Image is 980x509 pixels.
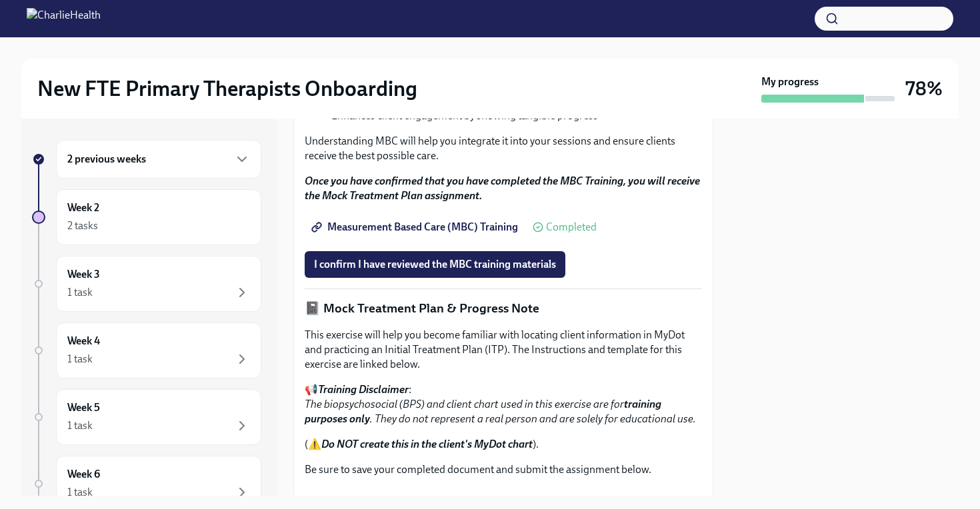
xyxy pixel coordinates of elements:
span: I confirm I have reviewed the MBC training materials [314,258,556,271]
a: Week 41 task [32,322,261,378]
img: CharlieHealth [27,8,101,29]
div: 1 task [67,285,93,300]
a: Measurement Based Care (MBC) Training [305,214,527,241]
strong: training purposes only [305,398,661,425]
div: 1 task [67,352,93,366]
em: The biopsychosocial (BPS) and client chart used in this exercise are for . They do not represent ... [305,398,696,425]
strong: Once you have confirmed that you have completed the MBC Training, you will receive the Mock Treat... [305,175,700,202]
strong: Do NOT create this in the client's MyDot chart [321,438,533,450]
div: 2 tasks [67,219,98,233]
div: 2 previous weeks [56,140,261,179]
p: This exercise will help you become familiar with locating client information in MyDot and practic... [305,328,702,372]
span: Completed [512,496,563,506]
span: Measurement Based Care (MBC) Training [314,221,518,234]
a: Week 31 task [32,256,261,312]
h6: Week 3 [67,267,100,282]
p: 📢 : [305,382,702,426]
a: Week 22 tasks [32,189,261,245]
h6: Week 5 [67,400,100,415]
div: 1 task [67,418,93,433]
h2: New FTE Primary Therapists Onboarding [37,75,417,102]
a: Week 51 task [32,389,261,445]
p: (⚠️ ). [305,437,702,452]
span: Completed [546,222,597,233]
strong: My progress [761,75,819,89]
p: Understanding MBC will help you integrate it into your sessions and ensure clients receive the be... [305,134,702,163]
p: Be sure to save your completed document and submit the assignment below. [305,462,702,477]
h6: Week 6 [67,467,100,482]
div: 1 task [67,485,93,500]
h6: Week 4 [67,334,100,348]
h6: 2 previous weeks [67,152,146,167]
h6: Week 2 [67,201,99,215]
strong: Training Disclaimer [318,383,409,396]
h3: 78% [905,77,943,101]
p: 📓 Mock Treatment Plan & Progress Note [305,300,702,317]
button: I confirm I have reviewed the MBC training materials [305,251,565,278]
span: Onboarding Mock Treatment Plan [314,494,484,508]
